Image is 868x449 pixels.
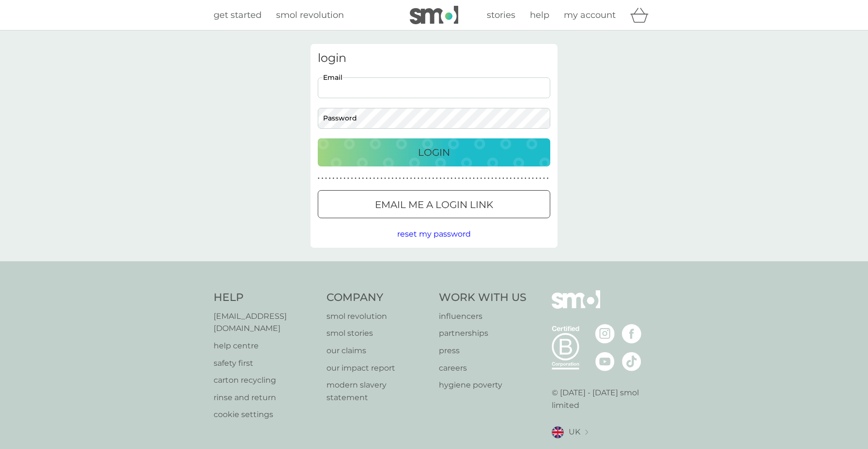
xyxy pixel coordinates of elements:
p: ● [425,176,427,181]
p: ● [418,176,419,181]
p: ● [318,176,320,181]
p: ● [358,176,360,181]
p: ● [540,176,542,181]
p: ● [454,176,456,181]
a: our claims [326,344,430,357]
p: ● [547,176,549,181]
a: our impact report [326,362,430,374]
p: ● [499,176,501,181]
button: Login [318,138,550,166]
p: ● [440,176,442,181]
p: ● [543,176,545,181]
a: partnerships [439,327,527,340]
p: ● [381,176,383,181]
p: ● [480,176,482,181]
p: ● [336,176,338,181]
p: ● [333,176,335,181]
p: ● [414,176,416,181]
p: © [DATE] - [DATE] smol limited [552,387,655,411]
p: ● [410,176,412,181]
a: smol stories [326,327,430,340]
p: ● [403,176,404,181]
button: reset my password [397,228,471,240]
p: ● [495,176,497,181]
a: [EMAIL_ADDRESS][DOMAIN_NAME] [214,310,317,335]
p: ● [451,176,453,181]
span: help [530,10,549,20]
p: ● [484,176,486,181]
p: ● [429,176,431,181]
img: visit the smol Facebook page [622,324,641,344]
p: ● [392,176,394,181]
img: UK flag [552,426,564,438]
p: Email me a login link [375,197,493,212]
a: carton recycling [214,374,317,387]
p: ● [521,176,523,181]
p: ● [362,176,364,181]
a: cookie settings [214,408,317,421]
p: ● [513,176,515,181]
p: ● [373,176,375,181]
p: ● [340,176,342,181]
p: ● [443,176,445,181]
h3: login [318,51,550,65]
p: ● [351,176,353,181]
button: Email me a login link [318,190,550,218]
p: ● [465,176,467,181]
p: ● [329,176,331,181]
img: smol [410,6,458,24]
p: ● [347,176,349,181]
p: ● [343,176,345,181]
p: ● [447,176,449,181]
a: get started [214,8,262,22]
h4: Work With Us [439,290,527,305]
a: hygiene poverty [439,379,527,391]
p: ● [377,176,379,181]
p: ● [477,176,479,181]
p: ● [432,176,434,181]
p: ● [384,176,386,181]
p: ● [325,176,327,181]
p: ● [462,176,464,181]
p: safety first [214,357,317,370]
img: select a new location [585,430,588,435]
p: ● [528,176,530,181]
p: ● [395,176,397,181]
div: basket [630,5,654,25]
p: rinse and return [214,391,317,404]
p: ● [421,176,423,181]
p: ● [502,176,504,181]
p: ● [525,176,527,181]
span: my account [564,10,616,20]
span: stories [487,10,515,20]
a: press [439,344,527,357]
p: ● [322,176,324,181]
p: ● [469,176,471,181]
p: ● [406,176,408,181]
span: smol revolution [276,10,344,20]
a: help [530,8,549,22]
p: ● [536,176,538,181]
p: ● [510,176,512,181]
a: my account [564,8,616,22]
a: smol revolution [326,310,430,323]
a: careers [439,362,527,374]
a: modern slavery statement [326,379,430,404]
span: reset my password [397,229,471,239]
p: ● [488,176,490,181]
p: ● [436,176,438,181]
span: get started [214,10,262,20]
p: ● [491,176,493,181]
p: ● [517,176,519,181]
h4: Help [214,290,317,305]
p: ● [399,176,401,181]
